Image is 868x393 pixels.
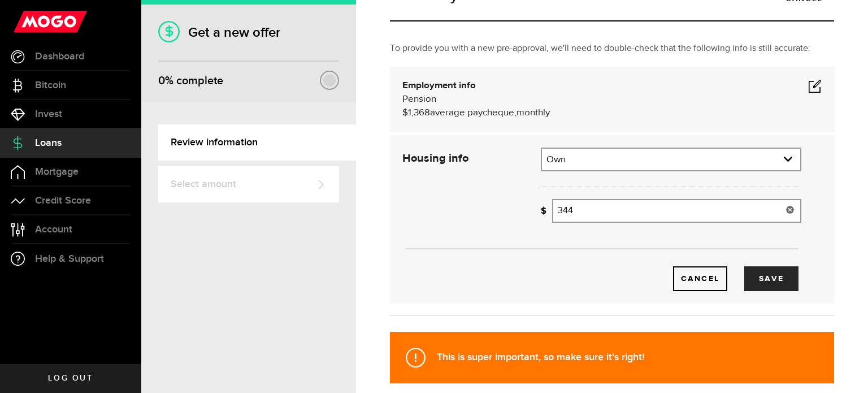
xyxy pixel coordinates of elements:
[158,166,339,202] a: Select amount
[35,196,91,206] span: Credit Score
[35,167,79,177] span: Mortgage
[430,108,517,118] span: average paycheque,
[158,74,165,88] span: 0
[542,149,800,170] a: expand select
[744,266,798,291] button: Save
[158,124,356,161] a: Review information
[158,24,339,41] h1: Get a new offer
[9,5,43,38] button: Open LiveChat chat widget
[35,109,62,119] span: Invest
[402,81,476,90] b: Employment info
[390,42,834,55] p: To provide you with a new pre-approval, we'll need to double-check that the following info is sti...
[402,153,468,164] strong: Housing info
[517,108,550,118] span: monthly
[437,351,644,363] strong: This is super important, so make sure it's right!
[673,266,727,291] a: Cancel
[158,71,223,91] div: % complete
[35,224,72,235] span: Account
[35,138,62,148] span: Loans
[402,94,436,104] span: Pension
[35,254,104,264] span: Help & Support
[402,108,430,118] span: $1,368
[35,51,84,62] span: Dashboard
[48,374,93,382] span: Log out
[35,80,66,90] span: Bitcoin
